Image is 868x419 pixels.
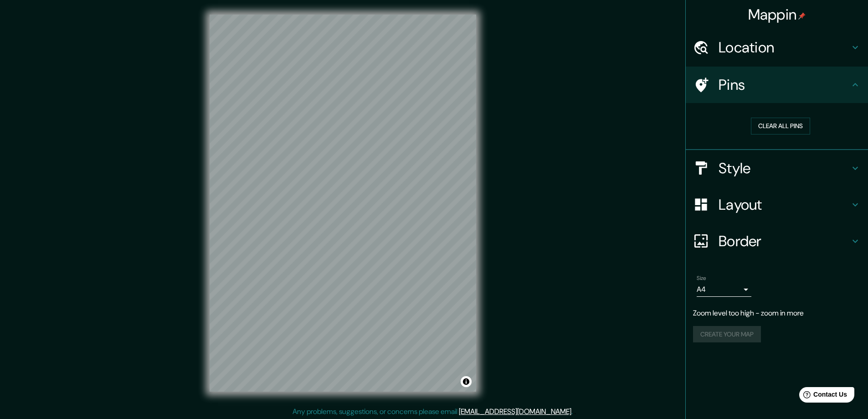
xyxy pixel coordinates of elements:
h4: Location [719,38,850,57]
button: Clear all pins [751,118,810,134]
img: pin-icon.png [798,12,806,20]
p: Zoom level too high - zoom in more [693,308,861,319]
div: Location [686,29,868,66]
div: . [573,406,574,417]
iframe: Help widget launcher [787,383,858,409]
label: Size [697,274,706,282]
div: Style [686,150,868,186]
div: Layout [686,186,868,223]
div: Pins [686,67,868,103]
h4: Style [719,159,850,177]
div: . [574,406,576,417]
div: Border [686,223,868,259]
canvas: Map [210,15,476,392]
h4: Mappin [748,5,806,24]
h4: Layout [719,196,850,214]
a: [EMAIL_ADDRESS][DOMAIN_NAME] [459,407,571,416]
h4: Border [719,232,850,250]
h4: Pins [719,76,850,94]
button: Toggle attribution [461,376,472,387]
div: A4 [697,282,751,297]
p: Any problems, suggestions, or concerns please email . [293,406,573,417]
